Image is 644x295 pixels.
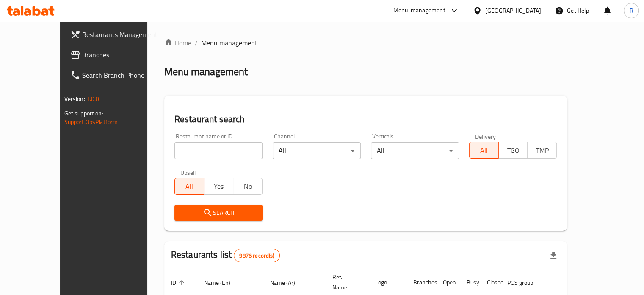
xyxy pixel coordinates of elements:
[64,93,85,104] span: Version:
[195,38,198,48] li: /
[393,6,445,16] div: Menu-management
[64,108,103,119] span: Get support on:
[507,278,544,288] span: POS group
[171,248,280,262] h2: Restaurants list
[485,6,541,15] div: [GEOGRAPHIC_DATA]
[82,29,161,39] span: Restaurants Management
[498,142,528,159] button: TGO
[270,278,306,288] span: Name (Ar)
[64,24,168,45] a: Restaurants Management
[164,65,248,79] h2: Menu management
[86,93,100,104] span: 1.0.0
[527,142,557,159] button: TMP
[543,245,564,266] div: Export file
[204,278,241,288] span: Name (En)
[475,133,496,139] label: Delivery
[180,169,196,175] label: Upsell
[273,142,361,159] div: All
[502,144,525,157] span: TGO
[234,249,279,262] div: Total records count
[64,116,118,127] a: Support.OpsPlatform
[174,113,557,126] h2: Restaurant search
[164,38,567,48] nav: breadcrumb
[201,38,257,48] span: Menu management
[237,180,259,193] span: No
[181,208,256,218] span: Search
[531,144,553,157] span: TMP
[178,180,201,193] span: All
[64,65,168,85] a: Search Branch Phone
[171,278,187,288] span: ID
[82,50,161,60] span: Branches
[204,178,233,195] button: Yes
[629,6,633,15] span: R
[371,142,459,159] div: All
[234,252,279,260] span: 9876 record(s)
[469,142,499,159] button: All
[233,178,263,195] button: No
[174,142,263,159] input: Search for restaurant name or ID..
[164,38,191,48] a: Home
[64,45,168,65] a: Branches
[174,178,204,195] button: All
[82,70,161,80] span: Search Branch Phone
[332,272,358,292] span: Ref. Name
[174,205,263,221] button: Search
[207,180,230,193] span: Yes
[473,144,495,157] span: All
